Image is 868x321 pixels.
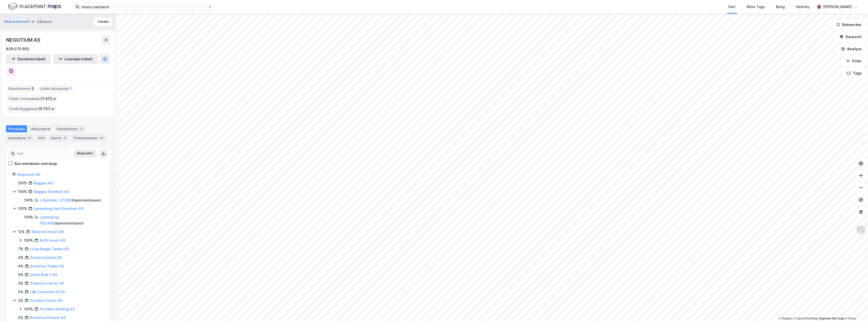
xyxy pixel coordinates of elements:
[40,215,59,225] a: Lørenskog, 102/440
[30,255,62,260] a: Atlantica Duke AS
[34,189,69,194] a: Bagges Eiendom AS
[31,86,34,92] span: 3
[6,85,36,93] div: Eiendommer :
[6,36,41,44] div: NEGOTIUM AS
[36,134,47,141] div: Info
[40,214,104,226] div: ( hjemmelshaver )
[30,281,64,285] a: Atlantica Carrier AS
[18,180,27,186] div: 100%
[30,247,69,251] a: Long Range Tanker AS
[6,46,29,52] div: 829 070 952
[843,297,868,321] iframe: Chat Widget
[79,3,208,11] input: Søk på adresse, matrikkel, gårdeiere, leietakere eller personer
[30,298,62,303] a: Portalen Invest AS
[34,181,53,185] a: Bagges AS
[779,317,793,320] a: Mapbox
[837,44,866,54] button: Analyse
[856,225,866,235] img: Z
[27,135,32,140] div: 13
[835,32,866,42] button: Datasett
[6,54,51,64] button: Eiendomstabell
[842,56,866,66] button: Filter
[747,4,765,10] div: Mine Tags
[34,206,83,211] a: Lørenskog Vest Eiendom AS
[40,197,101,203] div: ( hjemmelshaver )
[70,86,72,92] span: 1
[40,238,65,242] a: Rs15 Invest AS
[18,289,23,295] div: 2%
[30,290,65,294] a: L&b Container IV AS
[18,246,23,252] div: 7%
[819,317,844,320] a: Improve this map
[6,134,34,141] div: Leietakere
[30,273,57,277] a: Union Bulk II AS
[30,315,66,320] a: Atlantica Pioneer AS
[55,125,86,132] div: Eiendommer
[843,68,866,78] button: Tags
[30,264,64,268] a: Atlantica Trader AS
[49,134,69,141] div: Styret
[29,125,53,132] div: Aksjonærer
[40,307,75,311] a: Portalen Holding AS
[8,2,61,11] img: logo.f888ab2527a4732fd821a326f86c7f29.svg
[728,4,736,10] div: Kart
[18,229,25,235] div: 12%
[823,4,852,10] div: [PERSON_NAME]
[94,18,112,26] button: Tilbake
[6,95,59,103] div: Totalt tomteareal :
[40,198,72,202] a: Lillestrøm, 37/395
[796,4,809,10] div: Verktøy
[71,134,106,141] div: Transaksjoner
[38,85,74,93] div: Leide lokasjoner :
[18,206,27,212] div: 100%
[73,150,96,158] button: Ekspander
[6,125,27,132] div: Portefølje
[32,230,64,234] a: Robsrud Invest AS
[99,135,104,140] div: 14
[24,197,33,203] div: 100%
[15,150,70,157] input: Søk
[62,135,67,140] div: 6
[832,20,866,30] button: Bokmerker
[15,161,57,167] div: Kun eiendoms-eierskap
[79,126,84,131] div: 3
[843,297,868,321] div: Kontrollprogram for chat
[4,19,31,24] button: Skårersletta 61
[18,189,27,195] div: 100%
[18,263,23,269] div: 4%
[6,105,57,113] div: Totalt byggareal :
[24,214,33,220] div: 100%
[40,96,57,102] span: 17 472 ㎡
[17,172,40,177] a: Negotium AS
[18,315,23,321] div: 2%
[776,4,785,10] div: Bolig
[18,272,23,278] div: 3%
[24,237,33,243] div: 100%
[18,255,23,261] div: 4%
[18,298,23,304] div: 2%
[37,19,52,25] div: Gårdeier
[24,306,33,312] div: 100%
[794,317,818,320] a: OpenStreetMap
[18,280,23,286] div: 3%
[38,106,55,112] span: 15 707 ㎡
[53,54,98,64] button: Leietakertabell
